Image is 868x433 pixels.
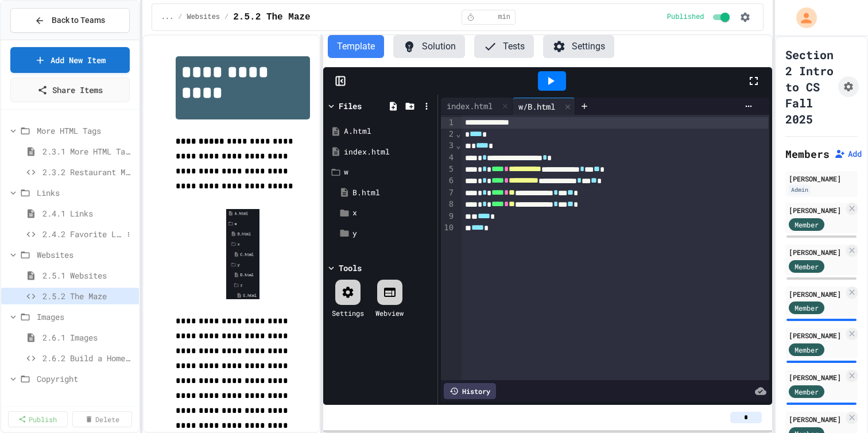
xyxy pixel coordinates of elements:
div: A.html [344,126,433,137]
button: Template [328,35,384,58]
span: Member [795,345,819,355]
span: / [224,13,228,22]
div: w/B.html [513,98,575,115]
span: 2.6.1 Images [42,331,134,343]
div: w [344,167,433,178]
div: 1 [441,117,455,129]
div: 9 [441,211,455,222]
button: Solution [393,35,465,58]
span: Copyright [37,373,134,385]
a: Add New Item [10,47,130,73]
button: Tests [474,35,534,58]
span: Member [795,303,819,313]
div: 2 [441,129,455,140]
a: Publish [8,411,68,427]
div: [PERSON_NAME] [789,173,854,184]
div: Tools [339,262,362,274]
div: [PERSON_NAME] [789,247,844,257]
div: [PERSON_NAME] [789,289,844,299]
span: 2.4.2 Favorite Links [42,228,123,240]
span: min [498,13,510,22]
div: 3 [441,140,455,152]
div: [PERSON_NAME] [789,372,844,382]
button: Back to Teams [10,8,130,33]
div: index.html [441,100,498,112]
div: B.html [352,187,433,199]
div: History [444,383,496,399]
span: 2.4.1 Links [42,207,134,219]
div: My Account [784,5,820,31]
a: Share Items [10,78,130,102]
div: x [352,207,433,219]
span: Published [667,13,704,22]
span: 2.5.2 The Maze [233,10,310,24]
a: Delete [72,411,132,427]
button: Settings [543,35,614,58]
span: 2.3.1 More HTML Tags [42,145,134,157]
div: index.html [344,146,433,158]
span: Back to Teams [52,14,105,26]
span: Member [795,386,819,397]
div: index.html [441,98,513,115]
div: y [352,228,433,239]
div: [PERSON_NAME] [789,330,844,341]
span: ... [161,13,174,22]
div: [PERSON_NAME] [789,205,844,215]
span: Member [795,219,819,230]
span: 2.3.2 Restaurant Menu [42,166,134,178]
div: 10 [441,222,455,234]
div: 7 [441,187,455,199]
button: Add [834,148,862,160]
span: Websites [187,13,220,22]
h1: Section 2 Intro to CS Fall 2025 [785,47,834,127]
div: Content is published and visible to students [667,10,732,24]
div: w/B.html [513,100,561,113]
span: Fold line [455,129,461,138]
span: Fold line [455,141,461,150]
button: Assignment Settings [838,76,859,97]
div: Admin [789,185,811,195]
span: / [178,13,182,22]
span: Links [37,187,134,199]
div: Settings [332,308,364,318]
span: 2.5.1 Websites [42,269,134,281]
div: Files [339,100,362,112]
span: 2.5.2 The Maze [42,290,134,302]
span: Images [37,311,134,323]
div: [PERSON_NAME] [789,414,844,424]
h2: Members [785,146,830,162]
div: 5 [441,164,455,175]
span: More HTML Tags [37,125,134,137]
span: Websites [37,249,134,261]
span: Member [795,261,819,272]
div: 6 [441,175,455,187]
button: More options [123,229,134,240]
div: 4 [441,152,455,164]
div: 8 [441,199,455,210]
span: 2.6.2 Build a Homepage [42,352,134,364]
div: Webview [375,308,404,318]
